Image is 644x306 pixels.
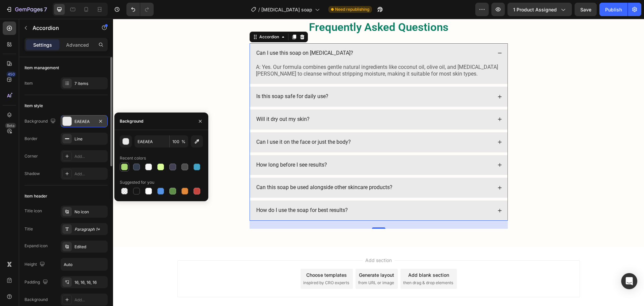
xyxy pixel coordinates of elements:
div: 7 items [74,81,106,87]
div: Item management [24,65,59,71]
div: Height [24,260,46,269]
div: 450 [6,72,16,77]
div: Add blank section [295,253,336,260]
div: Accordion [145,15,167,21]
div: Generate layout [246,253,281,260]
p: Can I use it on the face or just the body? [143,120,238,127]
div: Add... [74,154,106,160]
p: Settings [33,41,52,48]
div: Beta [5,123,16,128]
iframe: Design area [113,19,644,306]
span: inspired by CRO experts [190,261,236,267]
div: Item style [24,103,43,109]
div: Title icon [24,208,42,214]
div: Add... [74,297,106,303]
div: Open Intercom Messenger [621,273,637,289]
input: Auto [61,258,107,270]
div: No icon [74,209,106,215]
p: Can I use this soap on [MEDICAL_DATA]? [143,31,240,38]
div: Shadow [24,171,40,177]
div: Choose templates [193,253,234,260]
span: Add section [250,238,281,245]
span: / [258,6,260,13]
span: 1 product assigned [513,6,557,13]
span: Save [580,7,591,12]
span: [MEDICAL_DATA] soap [261,6,312,13]
span: then drag & drop elements [290,261,340,267]
div: Item [24,80,33,86]
div: Background [24,117,57,126]
p: How long before I see results? [143,143,214,150]
p: 7 [44,5,47,13]
span: from URL or image [245,261,281,267]
div: Recent colors [120,155,146,161]
div: Corner [24,153,38,159]
div: Title [24,226,33,232]
div: Padding [24,278,49,287]
p: Accordion [33,24,90,32]
button: 7 [3,3,50,16]
p: Is this soap safe for daily use? [143,74,215,81]
input: Eg: FFFFFF [135,135,169,147]
p: How do I use the soap for best results? [143,188,235,195]
p: Will it dry out my skin? [143,97,197,104]
button: 1 product assigned [507,3,572,16]
p: A: Yes. Our formula combines gentle natural ingredients like coconut oil, olive oil, and [MEDICAL... [143,45,388,59]
p: Can this soap be used alongside other skincare products? [143,165,279,172]
span: % [181,139,185,145]
span: Need republishing [335,6,369,12]
div: Add... [74,171,106,177]
div: Edited [74,244,106,250]
div: 16, 16, 16, 16 [74,279,106,286]
div: Expand icon [24,243,48,249]
div: Line [74,136,106,142]
div: Background [24,297,48,303]
div: Publish [605,6,622,13]
div: Suggested for you [120,179,154,185]
p: Advanced [66,41,89,48]
div: Item header [24,193,47,199]
button: Publish [599,3,628,16]
div: EAEAEA [74,119,94,125]
div: Border [24,136,38,142]
div: Background [120,118,143,124]
div: Paragraph 1* [74,226,106,232]
div: Undo/Redo [126,3,154,16]
button: Save [575,3,597,16]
